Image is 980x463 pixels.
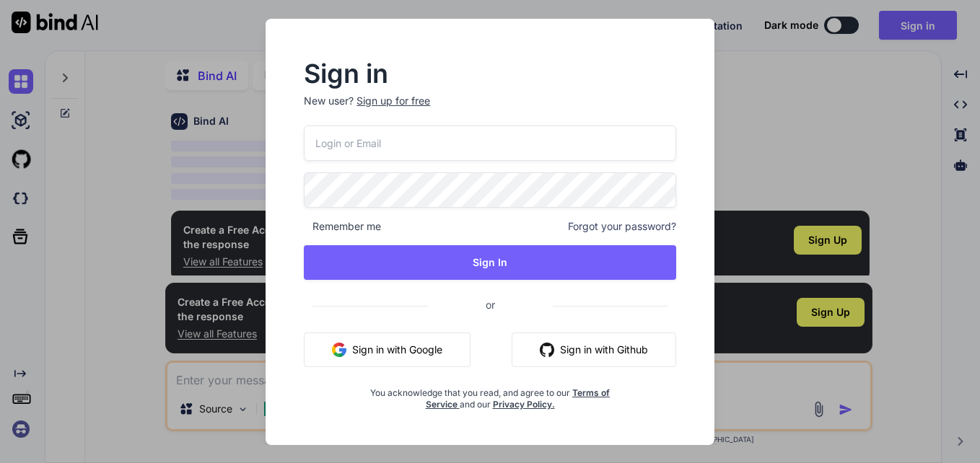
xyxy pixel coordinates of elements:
[304,125,676,161] input: Login or Email
[304,245,676,280] button: Sign In
[304,94,676,125] p: New user?
[304,62,676,85] h2: Sign in
[568,219,676,234] span: Forgot your password?
[366,379,614,410] div: You acknowledge that you read, and agree to our and our
[356,94,430,108] div: Sign up for free
[304,332,471,367] button: Sign in with Google
[512,332,676,367] button: Sign in with Github
[332,343,346,357] img: google
[426,387,611,410] a: Terms of Service
[493,399,555,410] a: Privacy Policy.
[428,287,553,322] span: or
[304,219,381,234] span: Remember me
[540,343,554,357] img: github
